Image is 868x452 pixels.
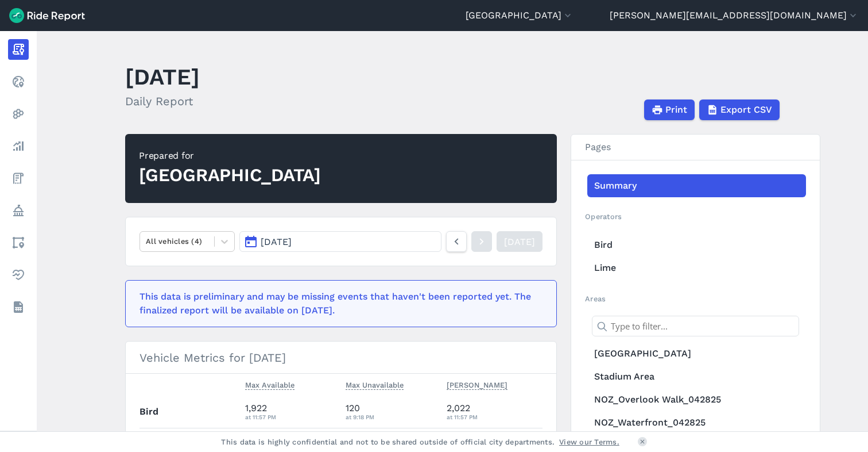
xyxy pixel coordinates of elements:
button: [DATE] [239,231,441,252]
span: Export CSV [720,103,772,117]
div: 2,022 [447,401,543,422]
h2: Daily Report [125,93,200,110]
a: Policy [8,200,29,221]
a: View our Terms. [559,436,619,447]
a: Stadium Area [587,365,806,388]
a: Areas [8,232,29,253]
button: Print [644,99,695,120]
h2: Operators [585,211,806,222]
h2: Areas [585,293,806,304]
a: Lime [587,256,806,279]
span: [DATE] [261,236,292,247]
a: [GEOGRAPHIC_DATA] [587,342,806,365]
span: Max Available [245,378,294,390]
button: Max Available [245,378,294,392]
span: Print [665,103,687,117]
span: Max Unavailable [346,378,404,390]
a: Realtime [8,71,29,92]
a: Report [8,39,29,60]
span: [PERSON_NAME] [447,378,507,390]
a: Analyze [8,136,29,156]
input: Type to filter... [592,316,799,336]
th: Bird [139,396,241,428]
button: [GEOGRAPHIC_DATA] [466,9,573,22]
div: at 11:57 PM [447,412,543,422]
a: NOZ_Overlook Walk_042825 [587,388,806,411]
div: at 11:57 PM [245,412,337,422]
a: Fees [8,168,29,189]
a: Bird [587,233,806,256]
a: Summary [587,174,806,197]
button: [PERSON_NAME] [447,378,507,392]
h3: Pages [571,135,820,160]
h3: Vehicle Metrics for [DATE] [126,342,556,374]
div: 1,922 [245,401,337,422]
a: Heatmaps [8,104,29,124]
div: 120 [346,401,437,422]
a: Datasets [8,297,29,317]
img: Ride Report [9,8,85,23]
div: Prepared for [139,149,321,163]
h1: [DATE] [125,61,200,93]
button: Max Unavailable [346,378,404,392]
a: [DATE] [497,231,542,252]
a: NOZ_Waterfront_042825 [587,411,806,434]
div: This data is preliminary and may be missing events that haven't been reported yet. The finalized ... [139,290,536,317]
div: [GEOGRAPHIC_DATA] [139,163,321,188]
a: Health [8,265,29,285]
button: [PERSON_NAME][EMAIL_ADDRESS][DOMAIN_NAME] [610,9,859,22]
button: Export CSV [699,99,780,120]
div: at 9:18 PM [346,412,437,422]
